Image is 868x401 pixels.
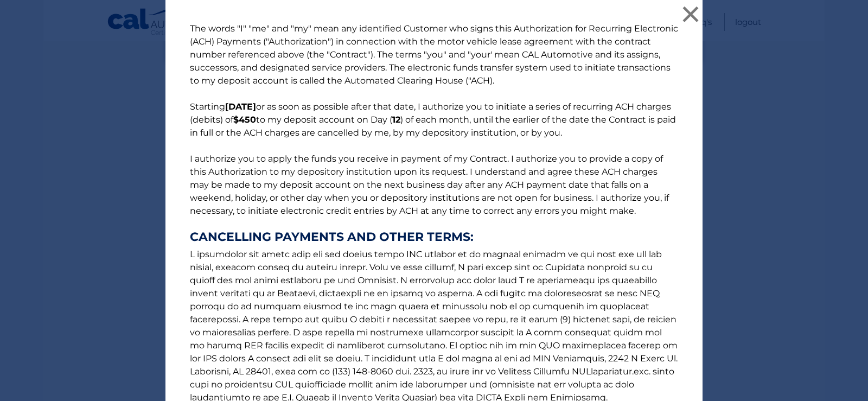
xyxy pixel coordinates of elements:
button: × [680,3,701,25]
b: [DATE] [225,101,256,112]
strong: CANCELLING PAYMENTS AND OTHER TERMS: [190,231,678,244]
b: $450 [233,114,256,125]
b: 12 [392,114,400,125]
